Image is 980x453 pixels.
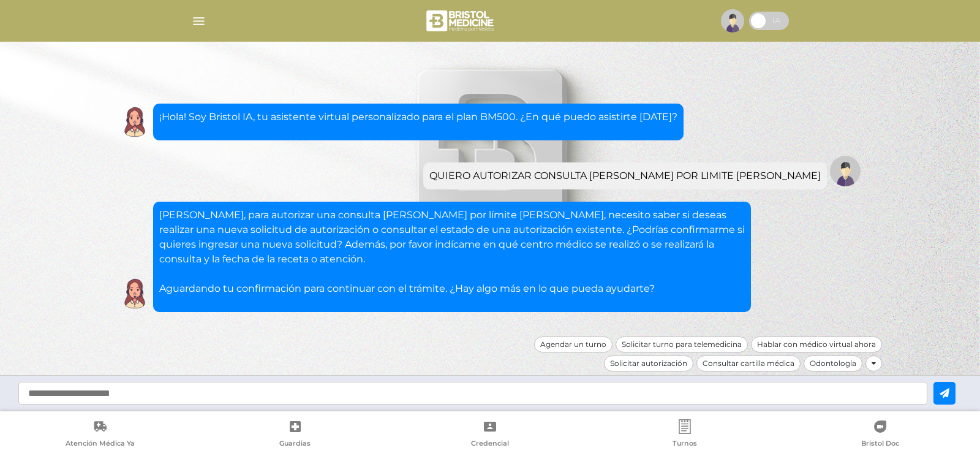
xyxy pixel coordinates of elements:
a: Bristol Doc [783,419,978,451]
div: Agendar un turno [534,337,612,352]
img: profile-placeholder.svg [721,9,744,32]
div: Hablar con médico virtual ahora [751,337,882,352]
img: Cober IA [119,107,150,137]
div: Odontología [804,356,862,371]
a: Turnos [587,419,782,451]
p: [PERSON_NAME], para autorizar una consulta [PERSON_NAME] por límite [PERSON_NAME], necesito saber... [159,208,745,296]
div: Consultar cartilla médica [696,356,801,371]
span: Credencial [471,439,509,450]
a: Credencial [393,419,587,451]
img: Cober IA [119,278,150,309]
a: Guardias [197,419,392,451]
span: Atención Médica Ya [66,439,135,450]
span: Bristol Doc [861,439,899,450]
span: Turnos [673,439,697,450]
div: Solicitar turno para telemedicina [616,337,748,352]
img: Cober_menu-lines-white.svg [191,13,206,29]
a: Atención Médica Ya [2,419,197,451]
div: QUIERO AUTORIZAR CONSULTA [PERSON_NAME] POR LIMITE [PERSON_NAME] [429,169,821,183]
div: Solicitar autorización [604,356,693,371]
img: Tu imagen [830,156,861,186]
img: bristol-medicine-blanco.png [424,6,497,36]
p: ¡Hola! Soy Bristol IA, tu asistente virtual personalizado para el plan BM500. ¿En qué puedo asist... [159,110,677,124]
span: Guardias [279,439,311,450]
